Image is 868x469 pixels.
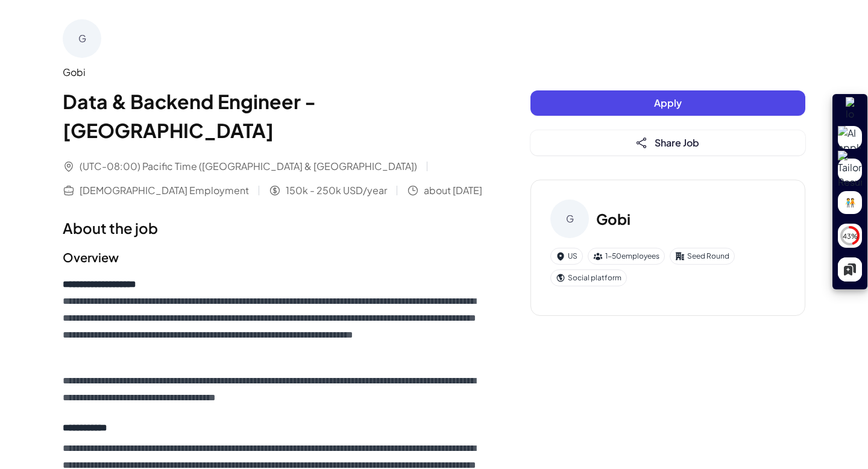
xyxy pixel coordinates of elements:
[550,269,627,286] div: Social platform
[63,65,482,80] div: Gobi
[550,248,583,265] div: US
[654,96,682,109] span: Apply
[63,19,101,58] div: G
[63,87,482,145] h1: Data & Backend Engineer - [GEOGRAPHIC_DATA]
[530,90,805,116] button: Apply
[655,136,699,149] span: Share Job
[80,183,249,198] span: [DEMOGRAPHIC_DATA] Employment
[63,248,482,266] h2: Overview
[550,200,589,238] div: G
[424,183,482,198] span: about [DATE]
[596,208,631,230] h3: Gobi
[588,248,665,265] div: 1-50 employees
[286,183,387,198] span: 150k - 250k USD/year
[530,130,805,156] button: Share Job
[80,159,417,174] span: (UTC-08:00) Pacific Time ([GEOGRAPHIC_DATA] & [GEOGRAPHIC_DATA])
[670,248,735,265] div: Seed Round
[63,217,482,239] h1: About the job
